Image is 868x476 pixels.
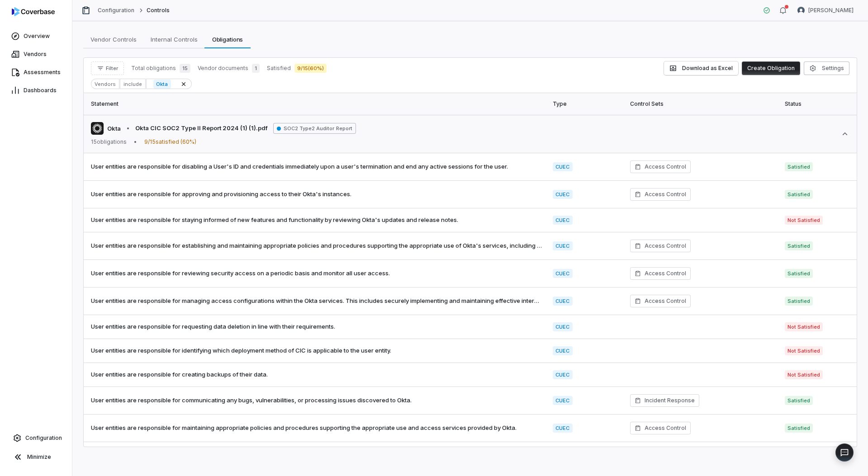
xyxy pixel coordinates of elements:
[91,297,542,306] span: User entities are responsible for managing access configurations within the Okta services. This i...
[126,124,130,133] span: •
[106,65,118,72] span: Filter
[2,82,70,99] a: Dashboards
[785,322,823,331] span: Not Satisfied
[87,33,140,45] span: Vendor Controls
[785,162,813,171] span: Satisfied
[146,79,191,89] div: Okta
[84,93,547,115] th: Statement
[180,64,190,73] span: 15
[25,434,62,442] span: Configuration
[553,346,572,355] span: CUEC
[785,190,813,199] span: Satisfied
[91,216,542,225] span: User entities are responsible for staying informed of new features and functionality by reviewing...
[4,448,68,466] button: Minimize
[742,61,800,75] button: Create Obligation
[91,370,542,379] span: User entities are responsible for creating backups of their data.
[91,162,542,171] span: User entities are responsible for disabling a User's ID and credentials immediately upon a user's...
[808,7,854,14] span: [PERSON_NAME]
[134,138,137,146] span: •
[273,123,356,134] span: SOC2 Type2 Auditor Report
[553,396,572,405] span: CUEC
[645,396,695,405] span: Incident Response
[553,241,572,250] span: CUEC
[91,346,542,355] span: User entities are responsible for identifying which deployment method of CIC is applicable to the...
[252,64,260,73] span: 1
[91,79,119,89] div: Vendors
[785,297,813,306] span: Satisfied
[91,61,124,75] button: Filter
[24,69,61,76] span: Assessments
[785,424,813,433] span: Satisfied
[2,28,70,44] a: Overview
[12,7,55,16] img: logo-D7KZi-bG.svg
[785,269,813,278] span: Satisfied
[664,61,738,75] button: Download as Excel
[553,424,572,433] span: CUEC
[645,297,686,306] span: Access Control
[4,430,68,446] a: Configuration
[785,370,823,379] span: Not Satisfied
[2,46,70,62] a: Vendors
[645,241,686,250] span: Access Control
[553,370,572,379] span: CUEC
[91,138,127,146] span: 15 obligations
[24,51,47,58] span: Vendors
[779,93,857,115] th: Status
[91,424,542,433] span: User entities are responsible for maintaining appropriate policies and procedures supporting the ...
[553,322,572,331] span: CUEC
[91,241,542,250] span: User entities are responsible for establishing and maintaining appropriate policies and procedure...
[131,65,176,72] span: Total obligations
[553,269,572,278] span: CUEC
[267,65,291,72] span: Satisfied
[147,33,201,45] span: Internal Controls
[547,93,625,115] th: Type
[645,162,686,171] span: Access Control
[645,269,686,278] span: Access Control
[625,93,779,115] th: Control Sets
[153,80,171,89] span: Okta
[120,79,146,89] div: include
[2,64,70,80] a: Assessments
[294,64,327,73] span: 9 / 15 ( 60 %)
[645,424,686,433] span: Access Control
[24,33,50,40] span: Overview
[91,269,542,278] span: User entities are responsible for reviewing security access on a periodic basis and monitor all u...
[98,7,135,14] a: Configuration
[645,190,686,199] span: Access Control
[91,396,542,405] span: User entities are responsible for communicating any bugs, vulnerabilities, or processing issues d...
[147,7,170,14] span: Controls
[797,7,805,14] img: Gerald Pe avatar
[785,346,823,355] span: Not Satisfied
[785,396,813,405] span: Satisfied
[135,124,268,133] span: Okta CIC SOC2 Type II Report 2024 (1) (1).pdf
[792,4,859,17] button: Gerald Pe avatar[PERSON_NAME]
[553,216,572,225] span: CUEC
[209,33,247,45] span: Obligations
[91,190,542,199] span: User entities are responsible for approving and provisioning access to their Okta's instances.
[24,87,57,94] span: Dashboards
[198,65,248,72] span: Vendor documents
[804,61,849,75] button: Settings
[91,322,542,331] span: User entities are responsible for requesting data deletion in line with their requirements.
[785,216,823,225] span: Not Satisfied
[553,162,572,171] span: CUEC
[27,453,51,461] span: Minimize
[785,241,813,250] span: Satisfied
[553,190,572,199] span: CUEC
[107,124,121,132] span: Okta
[144,138,196,146] span: 9 / 15 satisfied ( 60 %)
[553,297,572,306] span: CUEC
